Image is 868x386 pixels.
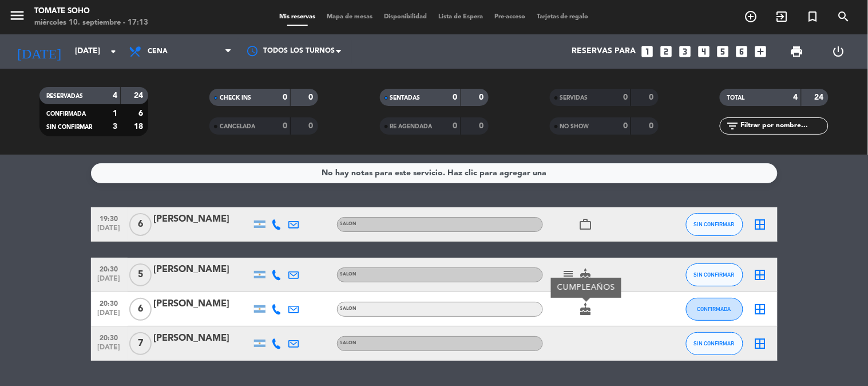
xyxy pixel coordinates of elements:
span: Cena [148,48,168,56]
i: border_all [754,268,767,282]
span: SERVIDAS [560,95,588,101]
span: [DATE] [95,275,124,288]
span: SIN CONFIRMAR [694,340,735,346]
i: border_all [754,337,767,350]
i: looks_3 [678,44,693,59]
i: menu [9,7,26,24]
strong: 4 [113,92,117,100]
span: Tarjetas de regalo [531,14,594,20]
i: looks_one [640,44,655,59]
div: CUMPLEAÑOS [551,278,621,298]
div: miércoles 10. septiembre - 17:13 [34,17,148,29]
span: 7 [129,332,152,355]
i: looks_5 [716,44,731,59]
div: [PERSON_NAME] [154,331,251,346]
strong: 0 [283,122,287,130]
span: CONFIRMADA [46,111,86,117]
button: CONFIRMADA [686,298,743,321]
i: subject [562,268,576,282]
strong: 0 [623,93,628,101]
button: SIN CONFIRMAR [686,332,743,355]
span: SALON [340,272,357,277]
strong: 3 [113,123,117,131]
i: turned_in_not [806,10,820,23]
span: print [790,45,804,58]
span: CHECK INS [220,95,251,101]
i: add_circle_outline [744,10,758,23]
span: CANCELADA [220,124,255,129]
span: [DATE] [95,344,124,357]
i: cake [579,302,593,316]
button: SIN CONFIRMAR [686,263,743,286]
span: 20:30 [95,296,124,309]
i: search [837,10,851,23]
strong: 0 [453,122,458,130]
span: RESERVADAS [46,93,83,99]
input: Filtrar por nombre... [739,120,828,132]
span: 20:30 [95,262,124,275]
span: 6 [129,213,152,236]
span: 6 [129,298,152,321]
span: Mapa de mesas [321,14,378,20]
span: Disponibilidad [378,14,433,20]
strong: 0 [309,93,316,101]
span: 20:30 [95,330,124,344]
i: border_all [754,218,767,231]
span: [DATE] [95,224,124,238]
div: Tomate Soho [34,6,148,17]
button: SIN CONFIRMAR [686,213,743,236]
div: [PERSON_NAME] [154,262,251,277]
span: 19:30 [95,211,124,224]
i: arrow_drop_down [106,45,120,58]
button: menu [9,7,26,28]
span: CONFIRMADA [697,306,731,312]
strong: 24 [134,92,145,100]
strong: 1 [113,109,117,117]
i: filter_list [726,119,739,133]
strong: 0 [479,122,486,130]
span: SIN CONFIRMAR [694,271,735,278]
strong: 0 [283,93,287,101]
span: SALON [340,222,357,226]
span: 5 [129,263,152,286]
i: looks_two [659,44,674,59]
strong: 6 [138,109,145,117]
div: No hay notas para este servicio. Haz clic para agregar una [322,167,546,180]
strong: 0 [649,93,656,101]
strong: 18 [134,123,145,131]
span: SALON [340,341,357,345]
i: border_all [754,302,767,316]
span: [DATE] [95,309,124,322]
strong: 0 [479,93,486,101]
i: add_box [754,44,768,59]
i: power_settings_new [832,45,846,58]
strong: 0 [649,122,656,130]
i: looks_4 [697,44,712,59]
strong: 24 [815,93,826,101]
span: NO SHOW [560,124,589,129]
span: SIN CONFIRMAR [694,221,735,227]
span: SIN CONFIRMAR [46,124,92,130]
div: [PERSON_NAME] [154,212,251,227]
span: Mis reservas [274,14,321,20]
strong: 0 [309,122,316,130]
span: Pre-acceso [489,14,531,20]
div: LOG OUT [818,34,859,69]
i: cake [579,268,593,282]
span: Lista de Espera [433,14,489,20]
span: RE AGENDADA [390,124,433,129]
strong: 0 [453,93,458,101]
i: looks_6 [735,44,750,59]
i: work_outline [579,218,593,231]
span: TOTAL [727,95,744,101]
span: Reservas para [572,47,636,56]
div: [PERSON_NAME] [154,297,251,312]
i: [DATE] [9,39,69,64]
span: SENTADAS [390,95,421,101]
span: SALON [340,306,357,311]
i: exit_to_app [775,10,789,23]
strong: 0 [623,122,628,130]
strong: 4 [794,93,798,101]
